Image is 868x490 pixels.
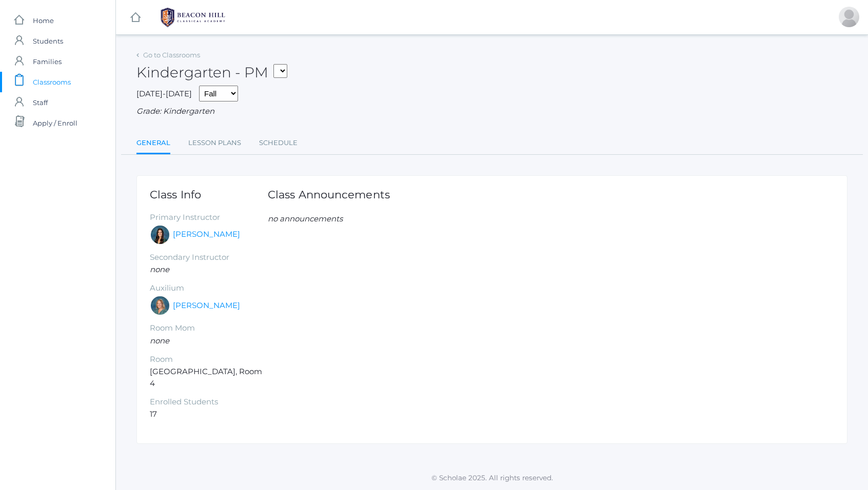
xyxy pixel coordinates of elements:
[839,7,859,27] div: Peter Dishchekenian
[136,65,287,80] h2: Kindergarten - PM
[33,92,48,113] span: Staff
[268,214,343,223] em: no announcements
[150,284,268,293] h5: Auxilium
[136,89,192,98] span: [DATE]-[DATE]
[33,51,62,72] span: Families
[116,473,868,483] p: © Scholae 2025. All rights reserved.
[150,355,268,364] h5: Room
[150,324,268,333] h5: Room Mom
[150,189,268,420] div: [GEOGRAPHIC_DATA], Room 4
[33,10,54,31] span: Home
[136,106,847,117] div: Grade: Kindergarten
[188,133,241,153] a: Lesson Plans
[150,336,169,345] em: none
[150,264,169,274] em: none
[33,113,77,133] span: Apply / Enroll
[150,253,268,262] h5: Secondary Instructor
[150,409,268,420] li: 17
[150,189,268,200] h1: Class Info
[150,213,268,222] h5: Primary Instructor
[33,72,71,92] span: Classrooms
[154,5,231,30] img: BHCALogos-05-308ed15e86a5a0abce9b8dd61676a3503ac9727e845dece92d48e8588c001991.png
[136,133,170,155] a: General
[268,189,390,200] h1: Class Announcements
[150,295,170,316] div: Maureen Doyle
[173,300,240,312] a: [PERSON_NAME]
[173,229,240,240] a: [PERSON_NAME]
[150,224,170,245] div: Jordyn Dewey
[150,398,268,406] h5: Enrolled Students
[143,51,200,59] a: Go to Classrooms
[259,133,298,153] a: Schedule
[33,31,63,51] span: Students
